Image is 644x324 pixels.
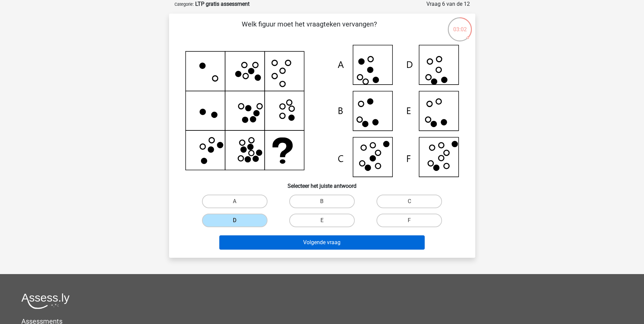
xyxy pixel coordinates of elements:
p: Welk figuur moet het vraagteken vervangen? [180,19,439,39]
div: 03:02 [447,17,473,34]
button: Volgende vraag [219,235,425,250]
label: A [202,195,268,208]
label: E [289,214,355,227]
label: F [376,214,442,227]
label: B [289,195,355,208]
img: Assessly logo [21,293,70,309]
strong: LTP gratis assessment [195,1,250,7]
h6: Selecteer het juiste antwoord [180,177,464,189]
label: C [376,195,442,208]
label: D [202,214,268,227]
small: Categorie: [174,2,194,7]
